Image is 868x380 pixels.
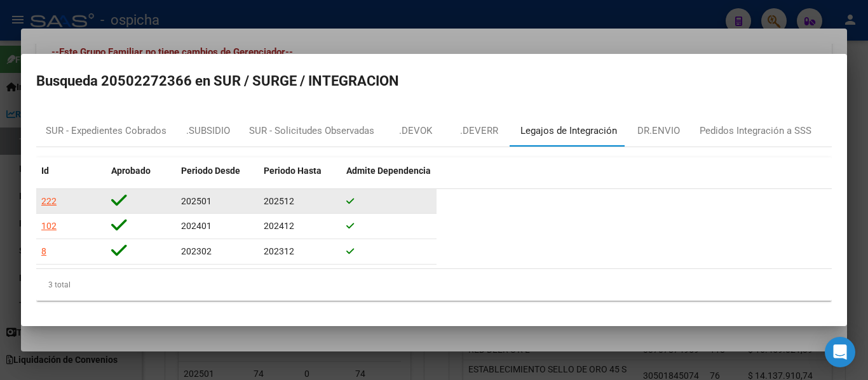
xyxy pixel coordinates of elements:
[181,196,212,206] span: 202501
[520,124,617,138] div: Legajos de Integración
[637,124,680,138] div: DR.ENVIO
[399,124,432,138] div: .DEVOK
[259,157,341,185] datatable-header-cell: Periodo Hasta
[36,157,106,185] datatable-header-cell: Id
[700,124,811,138] div: Pedidos Integración a SSS
[36,69,832,93] h2: Busqueda 20502272366 en SUR / SURGE / INTEGRACION
[264,221,294,231] span: 202412
[41,219,57,233] div: 102
[181,166,240,176] span: Periodo Desde
[825,337,855,367] div: Open Intercom Messenger
[181,221,212,231] span: 202401
[264,246,294,256] span: 202312
[264,166,322,176] span: Periodo Hasta
[249,124,374,138] div: SUR - Solicitudes Observadas
[106,157,176,185] datatable-header-cell: Aprobado
[264,196,294,206] span: 202512
[341,157,437,185] datatable-header-cell: Admite Dependencia
[41,244,46,259] div: 8
[41,166,49,176] span: Id
[111,166,151,176] span: Aprobado
[46,124,166,138] div: SUR - Expedientes Cobrados
[346,166,431,176] span: Admite Dependencia
[36,269,832,301] div: 3 total
[181,246,212,256] span: 202302
[176,157,259,185] datatable-header-cell: Periodo Desde
[41,194,57,209] div: 222
[460,124,498,138] div: .DEVERR
[186,124,230,138] div: .SUBSIDIO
